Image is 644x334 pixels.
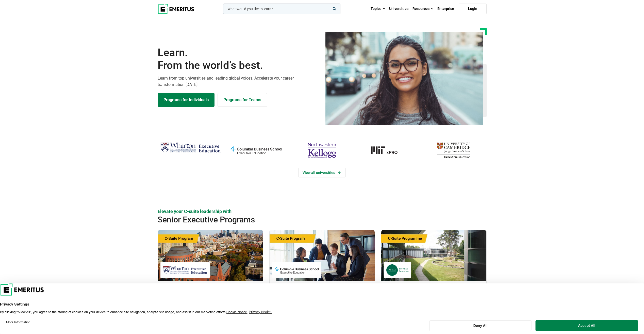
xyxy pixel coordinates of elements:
[381,230,486,313] a: Leadership Course by INSEAD Executive Education - October 14, 2025 INSEAD Executive Education INS...
[357,140,418,160] img: MIT xPRO
[158,75,319,88] p: Learn from top universities and leading global voices. Accelerate your career transformation [DATE].
[163,264,207,276] img: Wharton Executive Education
[386,264,409,276] img: INSEAD Executive Education
[357,140,418,160] a: MIT-xPRO
[292,140,352,160] img: northwestern-kellogg
[270,230,375,281] img: Chief Financial Officer Program | Online Finance Course
[160,140,221,155] img: Wharton Executive Education
[158,208,487,215] p: Elevate your C-suite leadership with
[158,59,319,72] span: From the world’s best.
[158,230,263,281] img: Global C-Suite Program | Online Leadership Course
[270,230,375,313] a: Finance Course by Columbia Business School Executive Education - September 29, 2025 Columbia Busi...
[381,230,486,281] img: Chief Strategy Officer (CSO) Programme | Online Leadership Course
[423,140,484,160] img: cambridge-judge-business-school
[158,215,454,225] h2: Senior Executive Programs
[298,168,346,177] a: View Universities
[223,4,340,14] input: woocommerce-product-search-field-0
[459,4,487,14] a: Login
[158,46,319,72] h1: Learn.
[275,264,319,276] img: Columbia Business School Executive Education
[218,93,267,107] a: Explore for Business
[158,230,263,313] a: Leadership Course by Wharton Executive Education - September 24, 2025 Wharton Executive Education...
[325,32,483,125] img: Learn from the world's best
[226,140,287,160] img: columbia-business-school
[158,93,214,107] a: Explore Programs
